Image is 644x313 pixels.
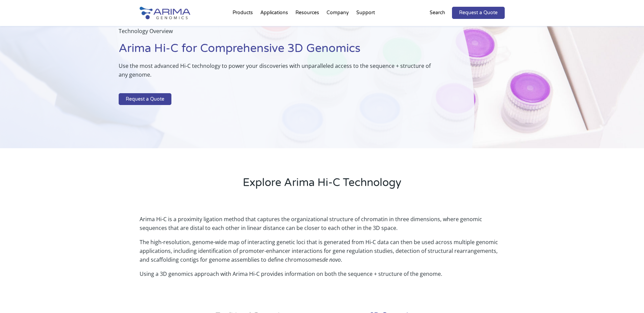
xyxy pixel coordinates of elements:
p: Arima Hi-C is a proximity ligation method that captures the organizational structure of chromatin... [140,215,505,238]
p: Search [430,8,445,17]
p: Using a 3D genomics approach with Arima Hi-C provides information on both the sequence + structur... [140,269,505,278]
p: The high-resolution, genome-wide map of interacting genetic loci that is generated from Hi-C data... [140,238,505,269]
a: Request a Quote [119,93,171,105]
img: Arima-Genomics-logo [140,7,190,19]
h2: Explore Arima Hi-C Technology [140,175,505,195]
p: Technology Overview [119,27,440,41]
a: Request a Quote [452,7,505,19]
h1: Arima Hi-C for Comprehensive 3D Genomics [119,41,440,61]
p: Use the most advanced Hi-C technology to power your discoveries with unparalleled access to the s... [119,61,440,84]
i: de novo [322,256,341,263]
